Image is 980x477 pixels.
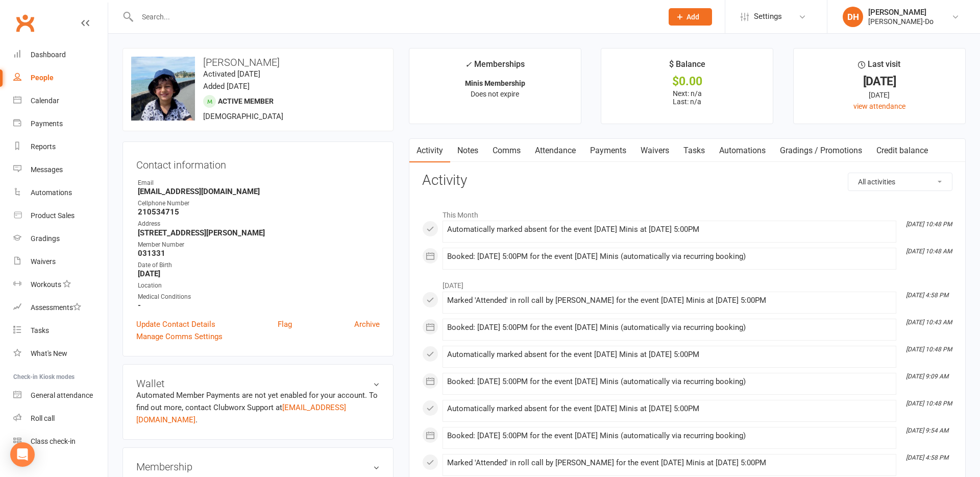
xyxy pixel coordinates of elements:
div: Gradings [31,234,60,243]
a: Reports [13,135,108,158]
a: Archive [354,318,380,330]
span: Active member [218,97,274,105]
input: Search... [134,10,655,24]
a: Dashboard [13,43,108,66]
a: Update Contact Details [136,318,215,330]
a: Gradings [13,227,108,250]
div: DH [843,7,863,27]
time: Activated [DATE] [203,69,260,79]
a: Waivers [633,139,676,162]
a: Credit balance [869,139,935,162]
div: Automatically marked absent for the event [DATE] Minis at [DATE] 5:00PM [447,225,892,234]
a: What's New [13,342,108,365]
div: Open Intercom Messenger [10,442,35,467]
a: Calendar [13,89,108,112]
li: [DATE] [422,275,952,291]
div: Class check-in [31,437,76,445]
div: Medical Conditions [138,292,380,302]
a: view attendance [853,102,905,110]
div: Location [138,281,380,291]
a: Payments [583,139,633,162]
li: This Month [422,204,952,221]
i: ✓ [465,60,472,69]
div: $ Balance [669,58,705,76]
h3: Activity [422,173,952,188]
a: General attendance kiosk mode [13,384,108,407]
a: Product Sales [13,204,108,227]
span: Does not expire [471,90,519,98]
strong: [STREET_ADDRESS][PERSON_NAME] [138,228,380,237]
a: Waivers [13,250,108,273]
div: Marked 'Attended' in roll call by [PERSON_NAME] for the event [DATE] Minis at [DATE] 5:00PM [447,459,892,467]
a: People [13,66,108,89]
div: Cellphone Number [138,199,380,208]
a: Activity [409,139,450,162]
div: Tasks [31,326,49,335]
div: Member Number [138,240,380,250]
a: Assessments [13,296,108,319]
i: [DATE] 4:58 PM [906,454,948,461]
div: Booked: [DATE] 5:00PM for the event [DATE] Minis (automatically via recurring booking) [447,377,892,386]
time: Added [DATE] [203,82,250,91]
strong: [EMAIL_ADDRESS][DOMAIN_NAME] [138,187,380,196]
strong: [DATE] [138,269,380,278]
i: [DATE] 10:48 PM [906,400,952,407]
span: Add [687,13,699,21]
div: Reports [31,142,56,151]
div: Automations [31,188,72,197]
div: Calendar [31,97,59,105]
div: [DATE] [803,89,956,101]
h3: Wallet [136,378,380,389]
a: Comms [485,139,528,162]
i: [DATE] 9:54 AM [906,427,948,434]
div: Waivers [31,257,56,266]
div: Booked: [DATE] 5:00PM for the event [DATE] Minis (automatically via recurring booking) [447,323,892,332]
i: [DATE] 10:48 AM [906,248,952,255]
i: [DATE] 10:43 AM [906,319,952,326]
div: Roll call [31,414,55,422]
a: Tasks [676,139,712,162]
a: Flag [278,318,292,330]
div: Payments [31,120,63,128]
a: Attendance [528,139,583,162]
h3: [PERSON_NAME] [131,57,385,68]
div: Dashboard [31,51,66,59]
strong: Minis Membership [465,79,525,87]
a: Clubworx [12,10,38,36]
div: Automatically marked absent for the event [DATE] Minis at [DATE] 5:00PM [447,404,892,413]
no-payment-system: Automated Member Payments are not yet enabled for your account. To find out more, contact Clubwor... [136,391,378,424]
a: Automations [712,139,773,162]
i: [DATE] 4:58 PM [906,292,948,299]
p: Next: n/a Last: n/a [610,89,764,106]
img: image1679256468.png [131,57,195,121]
div: Email [138,178,380,188]
a: Messages [13,158,108,181]
a: Roll call [13,407,108,430]
div: General attendance [31,391,93,399]
div: Workouts [31,280,61,289]
div: Last visit [858,58,900,76]
div: Marked 'Attended' in roll call by [PERSON_NAME] for the event [DATE] Minis at [DATE] 5:00PM [447,296,892,305]
a: Tasks [13,319,108,342]
div: People [31,74,54,82]
a: Manage Comms Settings [136,330,223,343]
i: [DATE] 9:09 AM [906,373,948,380]
div: [PERSON_NAME] [868,8,934,17]
button: Add [669,8,712,26]
div: Product Sales [31,211,75,220]
strong: - [138,301,380,310]
div: [PERSON_NAME]-Do [868,17,934,26]
i: [DATE] 10:48 PM [906,221,952,228]
a: Payments [13,112,108,135]
a: Gradings / Promotions [773,139,869,162]
i: [DATE] 10:48 PM [906,346,952,353]
span: [DEMOGRAPHIC_DATA] [203,112,283,121]
div: $0.00 [610,76,764,87]
div: [DATE] [803,76,956,87]
span: Settings [754,5,782,28]
h3: Membership [136,461,380,472]
div: Automatically marked absent for the event [DATE] Minis at [DATE] 5:00PM [447,350,892,359]
div: Address [138,219,380,229]
strong: 210534715 [138,207,380,217]
div: What's New [31,349,67,357]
